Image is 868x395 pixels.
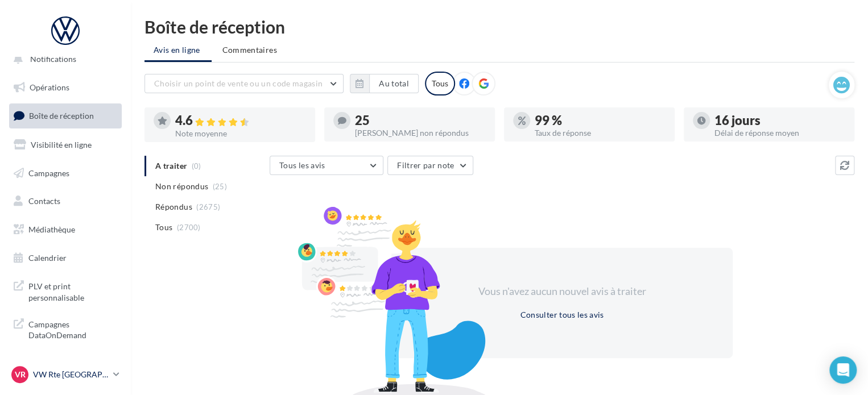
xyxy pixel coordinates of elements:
span: Visibilité en ligne [31,140,92,149]
span: Campagnes [28,168,69,177]
button: Au total [350,74,419,93]
span: (2700) [177,223,201,232]
span: Campagnes DataOnDemand [28,317,117,341]
span: PLV et print personnalisable [28,278,117,303]
span: Boîte de réception [29,111,94,120]
div: Tous [425,72,455,95]
button: Tous les avis [270,156,383,175]
button: Notifications [7,47,119,71]
span: Répondus [155,201,192,213]
a: VR VW Rte [GEOGRAPHIC_DATA] [9,364,122,385]
a: Opérations [7,76,124,99]
span: Commentaires [222,44,277,56]
span: Médiathèque [28,224,75,234]
a: Campagnes [7,161,124,185]
span: Calendrier [28,253,67,263]
span: Tous les avis [279,160,325,170]
div: Open Intercom Messenger [829,356,857,384]
span: Non répondus [155,181,208,192]
div: Délai de réponse moyen [714,129,845,137]
span: (25) [213,182,227,191]
div: 25 [355,114,486,127]
button: Filtrer par note [387,156,473,175]
span: Notifications [30,54,76,64]
div: 99 % [535,114,666,127]
p: VW Rte [GEOGRAPHIC_DATA] [33,369,109,380]
span: Opérations [30,82,69,92]
a: Visibilité en ligne [7,133,124,157]
div: Vous n'avez aucun nouvel avis à traiter [464,284,660,299]
a: Calendrier [7,246,124,270]
div: Taux de réponse [535,129,666,137]
div: Boîte de réception [144,18,854,35]
button: Choisir un point de vente ou un code magasin [144,74,344,93]
span: Choisir un point de vente ou un code magasin [154,78,323,88]
a: Boîte de réception [7,103,124,128]
span: VR [15,369,26,380]
div: Note moyenne [175,130,306,138]
span: Tous [155,222,172,233]
span: Contacts [28,196,60,206]
button: Au total [369,74,419,93]
button: Consulter tous les avis [515,308,608,322]
div: 16 jours [714,114,845,127]
div: [PERSON_NAME] non répondus [355,129,486,137]
a: Contacts [7,189,124,213]
div: 4.6 [175,114,306,127]
a: Campagnes DataOnDemand [7,312,124,346]
a: Médiathèque [7,218,124,242]
span: (2675) [196,202,220,211]
a: PLV et print personnalisable [7,274,124,307]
